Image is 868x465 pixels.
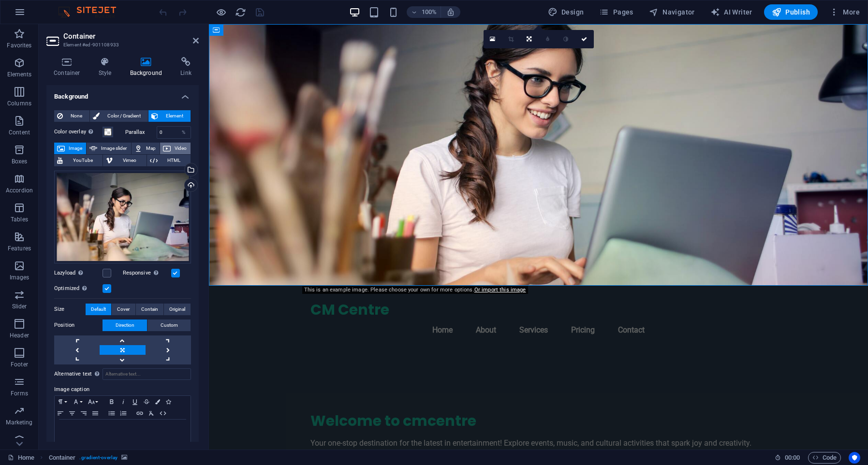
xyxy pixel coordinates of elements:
p: Elements [7,71,32,78]
button: Custom [147,320,191,331]
label: Position [54,320,103,331]
label: Parallax [125,130,157,135]
span: Navigator [649,7,695,17]
button: Align Center [66,407,78,419]
button: Paragraph Format [55,396,70,407]
div: This is an example image. Please choose your own for more options. [302,286,528,294]
label: Alternative text [54,368,103,380]
span: 00 00 [785,452,800,464]
button: Image slider [87,143,131,154]
label: Color overlay [54,126,103,138]
button: Direction [103,320,147,331]
h3: Element #ed-901108933 [63,41,179,49]
i: Reload page [235,7,246,18]
span: Pages [599,7,633,17]
p: Slider [12,303,27,310]
label: Optimized [54,283,103,294]
input: Alternative text... [103,368,191,380]
h4: Link [173,57,199,77]
button: Font Size [86,396,101,407]
button: Color / Gradient [90,110,148,122]
h4: Style [91,57,123,77]
div: team-testimonial-woman.jpg [54,171,191,263]
span: None [66,110,87,122]
button: Underline (Ctrl+U) [129,396,141,407]
p: Header [10,332,29,339]
p: Columns [7,100,31,107]
h6: 100% [421,6,437,18]
span: . gradient-overlay [79,452,118,464]
a: Crop mode [502,30,520,48]
button: Original [164,304,191,315]
label: Lazyload [54,267,103,279]
span: Color / Gradient [103,110,145,122]
h4: Background [46,85,199,102]
h4: Background [123,57,174,77]
button: Bold (Ctrl+B) [106,396,118,407]
span: Vimeo [116,155,143,166]
button: HTML [147,155,191,166]
button: More [825,4,864,20]
h4: Container [46,57,91,77]
span: YouTube [66,155,100,166]
span: Cover [117,304,130,315]
span: Click to select. Double-click to edit [49,452,76,464]
a: Select files from the file manager, stock photos, or upload file(s) [484,30,502,48]
button: Insert Link [134,407,146,419]
button: Italic (Ctrl+I) [118,396,129,407]
button: Pages [595,4,637,20]
button: Strikethrough [141,396,152,407]
button: Font Family [70,396,86,407]
button: Video [160,143,191,154]
button: Code [808,452,841,464]
button: Clear Formatting [146,407,157,419]
a: Click to cancel selection. Double-click to open Pages [8,452,34,464]
button: 100% [407,6,441,18]
span: More [829,7,860,17]
button: Publish [764,4,818,20]
span: Contain [141,304,158,315]
span: Original [169,304,185,315]
button: Click here to leave preview mode and continue editing [215,6,227,18]
span: AI Writer [710,7,752,17]
label: Size [54,304,86,315]
img: Editor Logo [56,6,128,18]
h6: Session time [775,452,800,464]
button: Unordered List [106,407,118,419]
a: Change orientation [520,30,539,48]
button: reload [235,6,246,18]
span: Map [145,143,157,154]
p: Footer [11,361,28,368]
button: Default [86,304,111,315]
span: Custom [161,320,178,331]
button: Image [54,143,86,154]
p: Features [8,245,31,252]
button: YouTube [54,155,103,166]
a: Confirm ( Ctrl ⏎ ) [575,30,594,48]
p: Content [9,129,30,136]
p: Images [10,274,29,281]
label: Responsive [123,267,171,279]
div: % [177,127,191,138]
button: Cover [112,304,135,315]
button: Element [148,110,191,122]
h2: Container [63,32,199,41]
button: Align Justify [89,407,101,419]
p: Tables [11,216,28,223]
button: Map [132,143,160,154]
button: Design [544,4,588,20]
i: On resize automatically adjust zoom level to fit chosen device. [446,8,455,16]
button: HTML [157,407,169,419]
span: : [792,454,793,461]
span: Code [812,452,837,464]
button: Usercentrics [849,452,860,464]
span: Element [161,110,188,122]
button: Colors [152,396,163,407]
span: Image slider [100,143,128,154]
p: Accordion [6,187,33,194]
button: None [54,110,89,122]
span: HTML [161,155,188,166]
button: Align Left [55,407,66,419]
button: Navigator [645,4,699,20]
span: Direction [116,320,134,331]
